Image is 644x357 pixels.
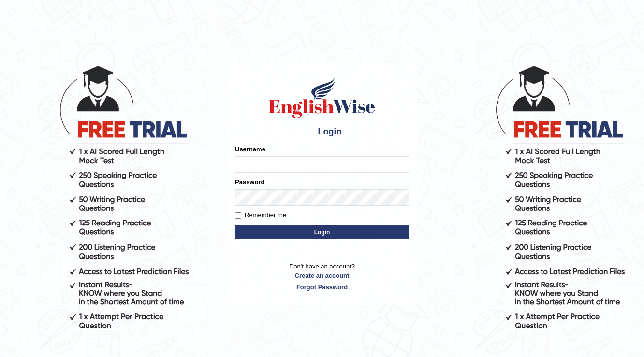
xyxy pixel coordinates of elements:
a: Forgot Password [235,283,409,292]
label: Password [235,178,264,187]
img: Logo of English Wise sign in for intelligent practice with AI [267,76,377,119]
label: Remember me [235,210,286,220]
label: Username [235,145,265,154]
button: Login [235,225,409,239]
p: Don't have an account? [235,262,409,292]
h4: Login [235,124,409,140]
a: Create an account [235,271,409,280]
input: Remember me [235,212,241,219]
